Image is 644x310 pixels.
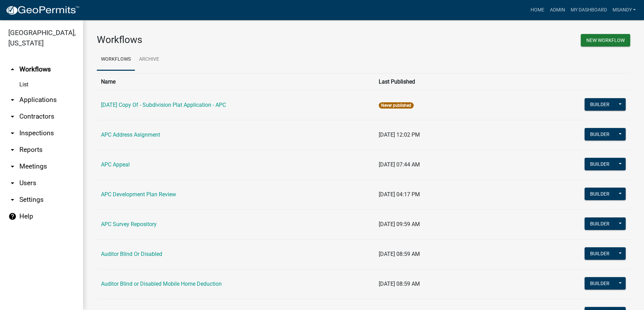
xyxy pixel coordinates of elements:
[585,247,615,260] button: Builder
[101,161,130,168] a: APC Appeal
[379,191,420,198] span: [DATE] 04:17 PM
[581,34,630,46] button: New Workflow
[585,277,615,290] button: Builder
[8,162,17,171] i: arrow_drop_down
[135,49,163,71] a: Archive
[8,96,17,104] i: arrow_drop_down
[97,73,375,90] th: Name
[101,131,160,138] a: APC Address Asignment
[101,251,162,257] a: Auditor Blind Or Disabled
[379,251,420,257] span: [DATE] 08:59 AM
[8,65,17,74] i: arrow_drop_up
[585,128,615,140] button: Builder
[8,129,17,137] i: arrow_drop_down
[97,49,135,71] a: Workflows
[375,73,538,90] th: Last Published
[609,3,638,17] a: msandy
[8,179,17,187] i: arrow_drop_down
[8,112,17,121] i: arrow_drop_down
[379,102,414,109] span: Never published
[8,196,17,204] i: arrow_drop_down
[379,221,420,227] span: [DATE] 09:59 AM
[379,131,420,138] span: [DATE] 12:02 PM
[101,191,176,198] a: APC Development Plan Review
[527,3,547,17] a: Home
[379,161,420,168] span: [DATE] 07:44 AM
[585,188,615,200] button: Builder
[8,212,17,221] i: help
[585,217,615,230] button: Builder
[101,221,157,227] a: APC Survey Repository
[97,34,358,46] h3: Workflows
[101,281,222,287] a: Auditor Blind or Disabled Mobile Home Deduction
[8,146,17,154] i: arrow_drop_down
[379,281,420,287] span: [DATE] 08:59 AM
[585,98,615,111] button: Builder
[547,3,568,17] a: Admin
[585,158,615,170] button: Builder
[101,102,226,108] a: [DATE] Copy Of - Subdivision Plat Application - APC
[568,3,609,17] a: My Dashboard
